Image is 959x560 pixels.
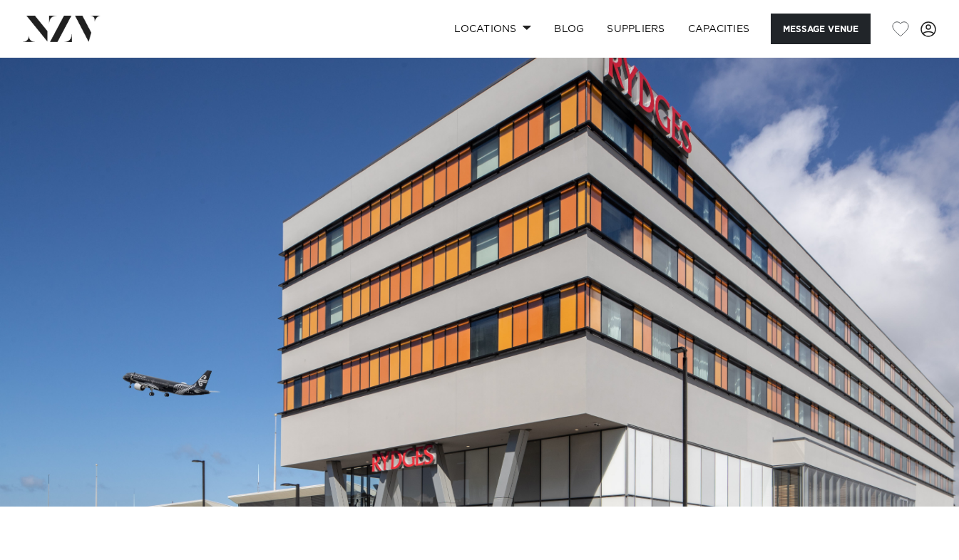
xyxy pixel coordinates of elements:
a: Locations [443,14,543,44]
a: BLOG [543,14,595,44]
img: nzv-logo.png [23,16,101,41]
a: Capacities [677,14,761,44]
a: SUPPLIERS [595,14,676,44]
button: Message Venue [771,14,871,44]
